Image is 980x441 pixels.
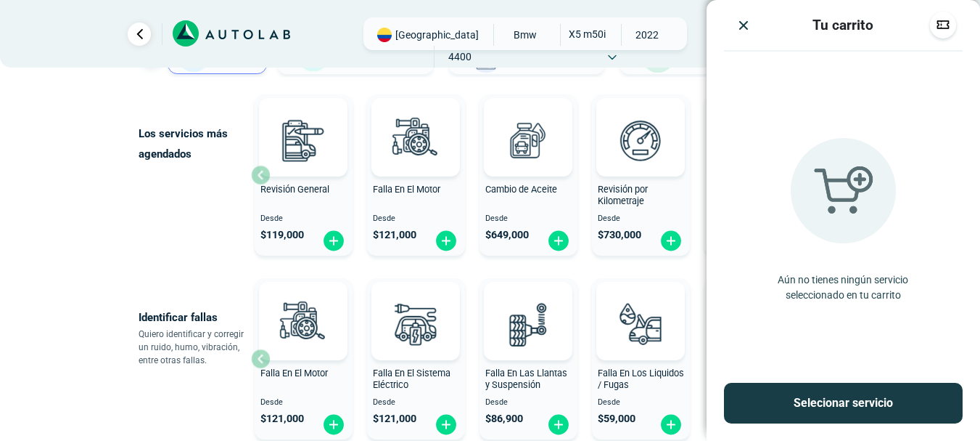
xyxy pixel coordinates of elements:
img: carrito vacio [791,138,896,243]
img: cambio_de_aceite-v3.svg [496,108,560,172]
span: Revisión por Kilometraje [598,184,648,207]
img: AD0BCuuxAAAAAElFTkSuQmCC [281,101,325,145]
span: $ 119,000 [260,229,304,241]
span: BMW [500,24,551,46]
img: diagnostic_engine-v3.svg [384,108,448,172]
img: AD0BCuuxAAAAAElFTkSuQmCC [619,101,662,145]
span: Desde [598,214,684,224]
button: Falla En Los Testigos Desde $121,000 [704,278,802,440]
button: Selecionar servicio [724,383,963,424]
button: Falla En Los Liquidos / Fugas Desde $59,000 [592,278,690,440]
img: revision_general-v3.svg [271,108,335,172]
img: diagnostic_suspension-v3.svg [496,292,560,356]
img: Flag of COLOMBIA [377,28,392,42]
img: close icon [736,18,751,33]
img: AD0BCuuxAAAAAElFTkSuQmCC [506,285,550,328]
img: fi_plus-circle2.svg [322,230,345,252]
img: AD0BCuuxAAAAAElFTkSuQmCC [619,285,662,328]
img: fi_plus-circle2.svg [435,413,458,436]
span: Falla En El Sistema Eléctrico [373,368,450,391]
img: AD0BCuuxAAAAAElFTkSuQmCC [394,101,437,145]
span: $ 121,000 [373,229,416,241]
span: $ 86,900 [485,413,523,425]
span: Desde [485,214,572,224]
span: Desde [260,214,347,224]
img: diagnostic_gota-de-sangre-v3.svg [609,292,672,356]
span: $ 121,000 [373,413,416,425]
span: Falla En El Motor [260,368,328,379]
p: Quiero identificar y corregir un ruido, humo, vibración, entre otras fallas. [139,328,251,367]
img: revision_por_kilometraje-v3.svg [609,108,672,172]
span: Falla En El Motor [373,184,440,195]
span: [GEOGRAPHIC_DATA] [395,28,479,42]
button: Falla En Las Llantas y Suspensión Desde $86,900 [479,278,577,440]
span: Falla En Los Liquidos / Fugas [598,368,684,391]
button: Close [736,17,751,33]
span: Falla En Las Llantas y Suspensión [485,368,567,391]
a: Ir al paso anterior [128,23,151,46]
span: 2022 [622,24,673,46]
p: Aún no tienes ningún servicio seleccionado en tu carrito [772,272,915,303]
span: Desde [260,398,347,408]
img: fi_plus-circle2.svg [547,230,570,252]
img: fi_plus-circle2.svg [547,413,570,436]
span: Desde [598,398,684,408]
img: AD0BCuuxAAAAAElFTkSuQmCC [394,285,437,328]
img: AD0BCuuxAAAAAElFTkSuQmCC [506,101,550,145]
span: Cambio de Aceite [485,184,557,195]
p: Los servicios más agendados [139,124,251,164]
button: Falla En El Motor Desde $121,000 [255,278,353,440]
button: Servicio de Escáner Desde $132,000 [704,94,802,256]
span: $ 649,000 [485,229,529,241]
span: $ 59,000 [598,413,635,425]
img: diagnostic_engine-v3.svg [271,292,335,356]
button: Falla En El Motor Desde $121,000 [367,94,465,256]
img: fi_plus-circle2.svg [659,230,683,252]
img: fi_plus-circle2.svg [435,230,458,252]
span: Desde [373,398,459,408]
span: $ 121,000 [260,413,304,425]
img: Descuentos code image [936,17,950,32]
span: Revisión General [260,184,329,195]
button: Revisión por Kilometraje Desde $730,000 [592,94,690,256]
span: 4400 [435,46,486,68]
button: Revisión General Desde $119,000 [255,94,353,256]
span: $ 730,000 [598,229,641,241]
span: X5 M50i [561,24,612,44]
img: fi_plus-circle2.svg [322,413,345,436]
button: Cambio de Aceite Desde $649,000 [479,94,577,256]
img: AD0BCuuxAAAAAElFTkSuQmCC [281,285,325,328]
button: Falla En El Sistema Eléctrico Desde $121,000 [367,278,465,440]
h3: Tu carrito [812,17,873,33]
span: Desde [485,398,572,408]
img: fi_plus-circle2.svg [659,413,683,436]
img: diagnostic_bombilla-v3.svg [384,292,448,356]
span: Desde [373,214,459,224]
p: Identificar fallas [139,307,251,328]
